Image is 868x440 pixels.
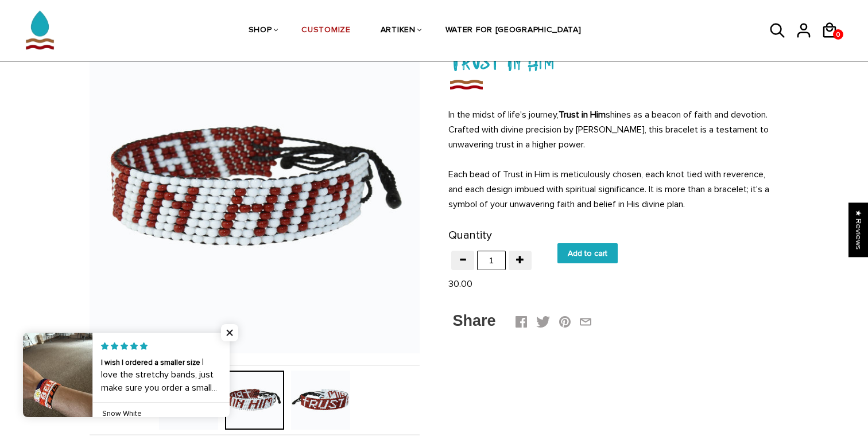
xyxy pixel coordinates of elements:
img: Trust In Him [291,371,350,430]
span: 30.00 [448,278,472,290]
span: Share [453,312,496,329]
a: 0 [833,29,843,40]
a: CUSTOMIZE [301,1,350,61]
p: In the midst of life's journey, shines as a beacon of faith and devotion. Crafted with divine pre... [448,107,778,212]
div: Click to open Judge.me floating reviews tab [848,203,868,257]
strong: Trust in Him [559,109,606,120]
img: Trust In Him [90,24,420,353]
input: Add to cart [557,243,618,263]
img: Trust In Him [448,76,484,92]
span: Close popup widget [221,324,238,341]
a: WATER FOR [GEOGRAPHIC_DATA] [445,1,582,61]
label: Quantity [448,226,492,245]
span: 0 [833,28,843,42]
h1: Trust In Him [448,46,778,77]
a: ARTIKEN [381,1,416,61]
a: SHOP [249,1,272,61]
